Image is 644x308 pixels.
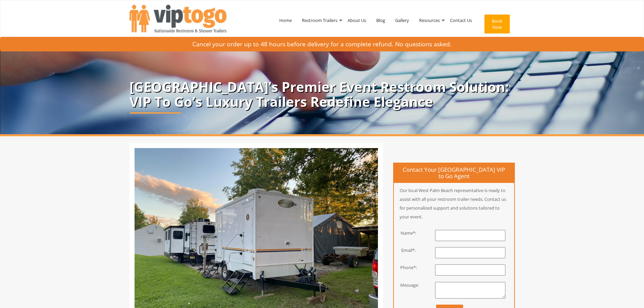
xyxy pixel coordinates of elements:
[390,3,414,38] a: Gallery
[445,3,477,38] a: Contact Us
[389,282,422,288] div: Message:
[389,230,422,236] div: Name*:
[484,15,510,33] button: Book Now
[394,186,514,221] p: Our local West Palm Beach representative is ready to assist with all your restroom trailer needs....
[371,3,390,38] a: Blog
[129,79,515,109] p: [GEOGRAPHIC_DATA]’s Premier Event Restroom Solution: VIP To Go’s Luxury Trailers Redefine Elegance
[129,5,226,32] img: VIPTOGO
[297,3,342,38] a: Restroom Trailers
[342,3,371,38] a: About Us
[414,3,445,38] a: Resources
[274,3,297,38] a: Home
[389,264,422,271] div: Phone*:
[394,163,514,183] h4: Contact Your [GEOGRAPHIC_DATA] VIP to Go Agent
[389,247,422,254] div: Email*:
[477,3,515,48] a: Book Now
